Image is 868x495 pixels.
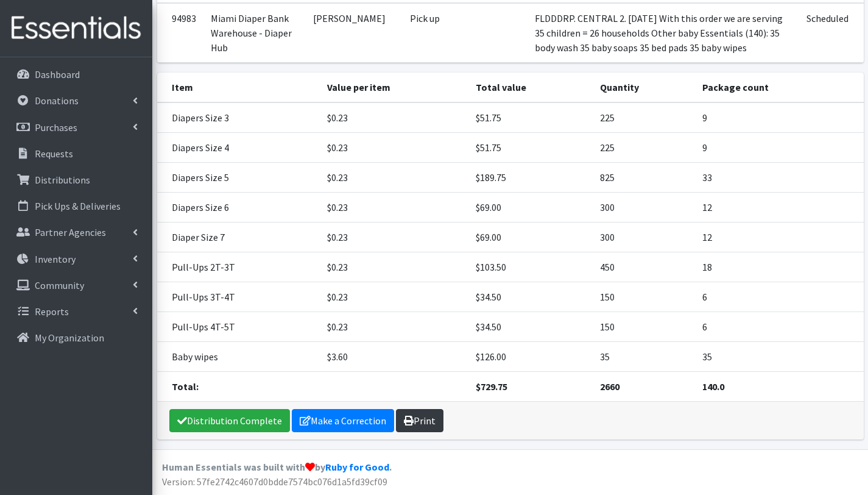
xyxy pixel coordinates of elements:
[5,299,147,324] a: Reports
[695,223,864,252] td: 12
[695,193,864,223] td: 12
[35,200,121,212] p: Pick Ups & Deliveries
[695,102,864,133] td: 9
[5,273,147,297] a: Community
[593,133,695,163] td: 225
[203,3,306,63] td: Miami Diaper Bank Warehouse - Diaper Hub
[320,312,468,342] td: $0.23
[593,73,695,102] th: Quantity
[5,194,147,218] a: Pick Ups & Deliveries
[157,163,320,193] td: Diapers Size 5
[325,461,389,473] a: Ruby for Good
[157,282,320,312] td: Pull-Ups 3T-4T
[593,252,695,282] td: 450
[157,73,320,102] th: Item
[593,163,695,193] td: 825
[157,193,320,223] td: Diapers Size 6
[476,380,507,393] strong: $729.75
[35,94,79,107] p: Donations
[169,409,290,432] a: Distribution Complete
[157,342,320,372] td: Baby wipes
[35,121,77,134] p: Purchases
[35,253,76,265] p: Inventory
[468,73,593,102] th: Total value
[35,174,90,186] p: Distributions
[468,193,593,223] td: $69.00
[468,252,593,282] td: $103.50
[162,461,392,473] strong: Human Essentials was built with by .
[468,282,593,312] td: $34.50
[695,282,864,312] td: 6
[528,3,800,63] td: FLDDDRP. CENTRAL 2. [DATE] With this order we are serving 35 children = 26 households Other baby ...
[292,409,394,432] a: Make a Correction
[157,252,320,282] td: Pull-Ups 2T-3T
[157,102,320,133] td: Diapers Size 3
[468,163,593,193] td: $189.75
[593,193,695,223] td: 300
[468,133,593,163] td: $51.75
[35,279,84,291] p: Community
[695,252,864,282] td: 18
[157,312,320,342] td: Pull-Ups 4T-5T
[593,312,695,342] td: 150
[396,409,443,432] a: Print
[320,282,468,312] td: $0.23
[320,133,468,163] td: $0.23
[5,141,147,166] a: Requests
[593,282,695,312] td: 150
[702,380,724,393] strong: 140.0
[5,326,147,350] a: My Organization
[468,223,593,252] td: $69.00
[35,68,80,80] p: Dashboard
[35,148,73,160] p: Requests
[695,73,864,102] th: Package count
[35,305,69,318] p: Reports
[5,168,147,192] a: Distributions
[320,223,468,252] td: $0.23
[320,342,468,372] td: $3.60
[320,252,468,282] td: $0.23
[5,88,147,113] a: Donations
[320,73,468,102] th: Value per item
[695,312,864,342] td: 6
[695,342,864,372] td: 35
[593,102,695,133] td: 225
[5,220,147,244] a: Partner Agencies
[320,163,468,193] td: $0.23
[172,380,199,393] strong: Total:
[600,380,619,393] strong: 2660
[157,133,320,163] td: Diapers Size 4
[593,342,695,372] td: 35
[157,223,320,252] td: Diaper Size 7
[695,133,864,163] td: 9
[5,247,147,271] a: Inventory
[468,342,593,372] td: $126.00
[593,223,695,252] td: 300
[5,62,147,87] a: Dashboard
[468,312,593,342] td: $34.50
[320,102,468,133] td: $0.23
[35,332,104,344] p: My Organization
[306,3,403,63] td: [PERSON_NAME]
[695,163,864,193] td: 33
[5,8,147,49] img: HumanEssentials
[162,475,387,488] span: Version: 57fe2742c4607d0bdde7574bc076d1a5fd39cf09
[403,3,467,63] td: Pick up
[157,3,203,63] td: 94983
[5,115,147,140] a: Purchases
[35,226,106,238] p: Partner Agencies
[320,193,468,223] td: $0.23
[799,3,863,63] td: Scheduled
[468,102,593,133] td: $51.75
